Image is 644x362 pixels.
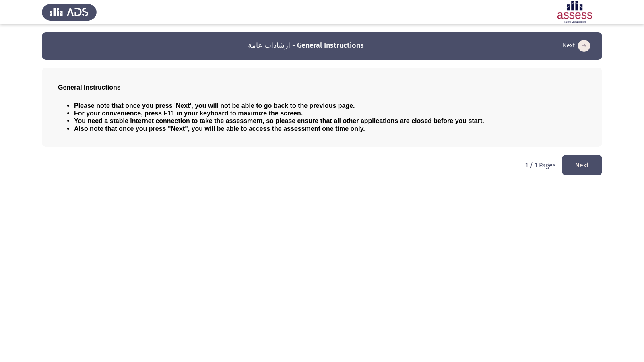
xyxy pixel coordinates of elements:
span: For your convenience, press F11 in your keyboard to maximize the screen. [74,110,303,117]
span: Also note that once you press "Next", you will be able to access the assessment one time only. [74,125,365,132]
button: load next page [560,39,592,52]
p: 1 / 1 Pages [525,161,555,169]
button: load next page [562,155,602,175]
img: Assess Talent Management logo [42,1,97,23]
h3: ارشادات عامة - General Instructions [248,41,364,51]
span: General Instructions [58,84,121,91]
img: Assessment logo of ASSESS Employability - EBI [547,1,602,23]
span: You need a stable internet connection to take the assessment, so please ensure that all other app... [74,117,484,124]
span: Please note that once you press 'Next', you will not be able to go back to the previous page. [74,102,355,109]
